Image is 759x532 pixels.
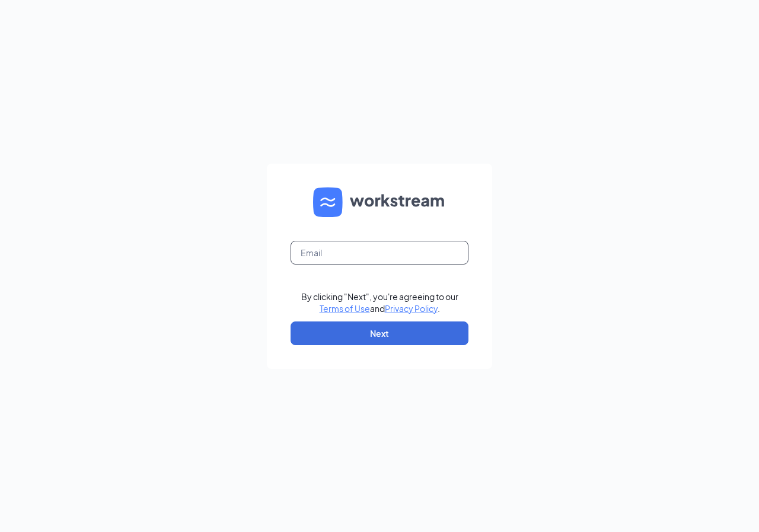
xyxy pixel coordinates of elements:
[385,303,438,314] a: Privacy Policy
[301,291,458,314] div: By clicking "Next", you're agreeing to our and .
[291,241,468,265] input: Email
[291,321,468,345] button: Next
[313,187,446,217] img: WS logo and Workstream text
[320,303,370,314] a: Terms of Use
